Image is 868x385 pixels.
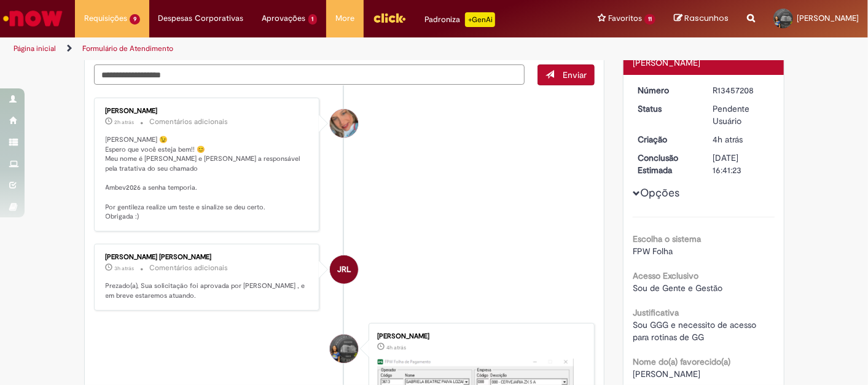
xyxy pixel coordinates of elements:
[797,13,859,23] span: [PERSON_NAME]
[644,14,655,25] span: 11
[633,246,673,257] span: FPW Folha
[115,119,135,126] time: 28/08/2025 13:31:36
[337,255,351,284] span: JRL
[713,84,770,96] div: R13457208
[106,281,310,300] p: Prezado(a), Sua solicitação foi aprovada por [PERSON_NAME] , e em breve estaremos atuando.
[713,152,770,176] div: [DATE] 16:41:23
[9,37,569,60] ul: Trilhas de página
[628,133,704,146] dt: Criação
[158,12,244,25] span: Despesas Corporativas
[84,12,127,25] span: Requisições
[94,64,525,85] textarea: Digite sua mensagem aqui...
[674,13,729,25] a: Rascunhos
[628,152,704,176] dt: Conclusão Estimada
[713,103,770,127] div: Pendente Usuário
[115,265,135,272] span: 3h atrás
[386,344,406,351] span: 4h atrás
[633,368,700,379] span: [PERSON_NAME]
[330,335,358,363] div: Gabriela Beatriz Paiva Lozano
[633,307,679,318] b: Justificativa
[538,64,595,85] button: Enviar
[633,282,722,294] span: Sou de Gente e Gestão
[150,263,229,273] small: Comentários adicionais
[465,12,495,27] p: +GenAi
[424,12,495,27] div: Padroniza
[106,135,310,222] p: [PERSON_NAME] 😉 Espero que você esteja bem!! 😊 Meu nome é [PERSON_NAME] e [PERSON_NAME] a respons...
[608,12,642,25] span: Favoritos
[150,117,229,127] small: Comentários adicionais
[633,356,730,367] b: Nome do(a) favorecido(a)
[713,133,770,146] div: 28/08/2025 11:31:01
[14,44,56,53] a: Página inicial
[262,12,306,25] span: Aprovações
[1,6,65,31] img: ServiceNow
[330,109,358,138] div: Jacqueline Andrade Galani
[335,12,354,25] span: More
[115,119,135,126] span: 2h atrás
[386,344,406,351] time: 28/08/2025 11:30:57
[130,14,140,25] span: 9
[563,69,587,80] span: Enviar
[628,84,704,96] dt: Número
[377,333,582,340] div: [PERSON_NAME]
[330,255,358,284] div: Jefferson Rodrigues Leite Teixeira
[106,107,310,115] div: [PERSON_NAME]
[713,134,743,145] time: 28/08/2025 11:31:01
[633,270,698,281] b: Acesso Exclusivo
[633,56,775,69] div: [PERSON_NAME]
[684,12,729,24] span: Rascunhos
[373,9,406,27] img: click_logo_yellow_360x200.png
[633,233,701,244] b: Escolha o sistema
[628,103,704,115] dt: Status
[308,14,318,25] span: 1
[633,319,759,343] span: Sou GGG e necessito de acesso para rotinas de GG
[106,254,310,261] div: [PERSON_NAME] [PERSON_NAME]
[713,134,743,145] span: 4h atrás
[82,44,173,53] a: Formulário de Atendimento
[115,265,135,272] time: 28/08/2025 11:41:23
